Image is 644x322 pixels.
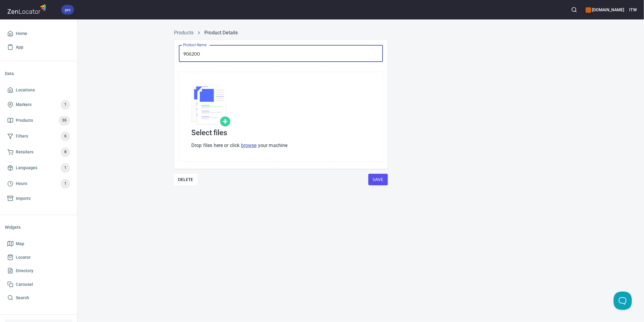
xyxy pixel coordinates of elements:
div: Select fileSelect filesDrop files here or click browse your machine [179,72,383,162]
span: pro [61,7,74,13]
span: Locator [16,254,31,261]
span: Locations [16,86,35,94]
span: Home [16,30,27,37]
img: zenlocator [7,2,48,15]
span: 6 [61,133,70,140]
span: Imports [16,195,31,202]
span: 8 [61,149,70,156]
span: Map [16,240,24,248]
span: Delete [178,176,193,183]
button: Delete [174,174,197,185]
span: Carousel [16,281,33,288]
h6: ITW [629,6,637,13]
button: Save [368,174,388,185]
span: Hours [16,180,27,187]
div: pro [61,5,74,15]
a: Products55 [5,113,72,128]
li: Widgets [5,220,72,235]
button: Search [568,3,581,16]
a: Directory [5,264,72,278]
h3: Select files [191,128,288,137]
span: 1 [61,101,70,108]
div: Manage your apps [586,3,624,16]
img: Select file [191,84,231,127]
nav: breadcrumb [174,29,548,36]
a: Imports [5,192,72,205]
iframe: Help Scout Beacon - Open [614,292,632,310]
span: Filters [16,132,28,140]
a: Hours1 [5,176,72,192]
span: App [16,43,23,51]
button: color-CE600E [586,7,591,13]
a: Carousel [5,278,72,291]
a: Filters6 [5,128,72,144]
a: browse [241,142,257,148]
span: 1 [61,164,70,171]
a: Retailers8 [5,144,72,160]
a: Map [5,237,72,251]
span: Search [16,294,29,302]
span: Languages [16,164,37,172]
span: 1 [61,180,70,187]
h6: [DOMAIN_NAME] [586,6,624,13]
button: ITW [629,3,637,16]
span: Retailers [16,148,33,156]
span: 55 [59,117,70,124]
a: Locator [5,251,72,264]
a: Products [174,30,193,36]
a: Search [5,291,72,305]
a: Languages1 [5,160,72,176]
span: Directory [16,267,33,275]
li: Data [5,66,72,81]
p: Drop files here or click your machine [191,142,288,149]
a: Markers1 [5,97,72,113]
span: Products [16,117,33,124]
a: Product Details [204,30,238,36]
span: Markers [16,101,32,108]
a: Home [5,27,72,40]
span: Save [373,176,383,183]
a: App [5,40,72,54]
a: Locations [5,83,72,97]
